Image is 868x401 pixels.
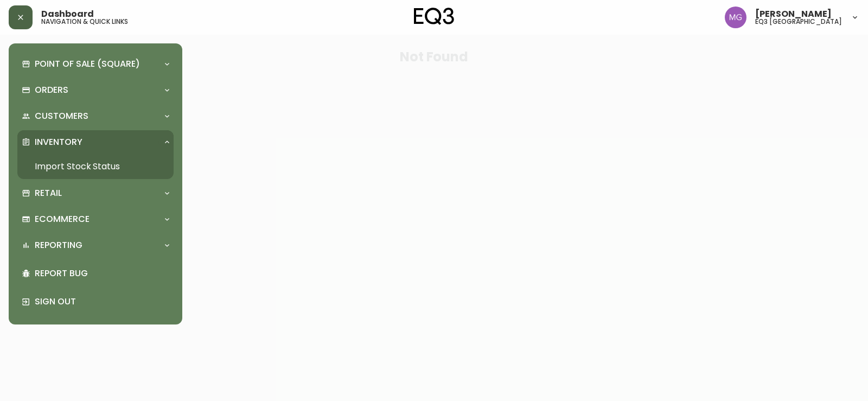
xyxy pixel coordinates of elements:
[17,154,174,179] a: Import Stock Status
[17,130,174,154] div: Inventory
[17,288,174,316] div: Sign Out
[35,187,62,199] p: Retail
[35,239,82,251] p: Reporting
[725,7,746,28] img: de8837be2a95cd31bb7c9ae23fe16153
[35,136,82,148] p: Inventory
[35,84,68,96] p: Orders
[17,52,174,76] div: Point of Sale (Square)
[755,18,842,25] h5: eq3 [GEOGRAPHIC_DATA]
[41,18,128,25] h5: navigation & quick links
[755,10,832,18] span: [PERSON_NAME]
[35,296,169,308] p: Sign Out
[35,110,88,122] p: Customers
[17,259,174,288] div: Report Bug
[17,207,174,231] div: Ecommerce
[17,104,174,128] div: Customers
[41,10,94,18] span: Dashboard
[17,78,174,102] div: Orders
[414,8,454,25] img: logo
[35,268,169,279] p: Report Bug
[35,213,90,225] p: Ecommerce
[17,233,174,257] div: Reporting
[17,181,174,205] div: Retail
[35,58,140,70] p: Point of Sale (Square)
